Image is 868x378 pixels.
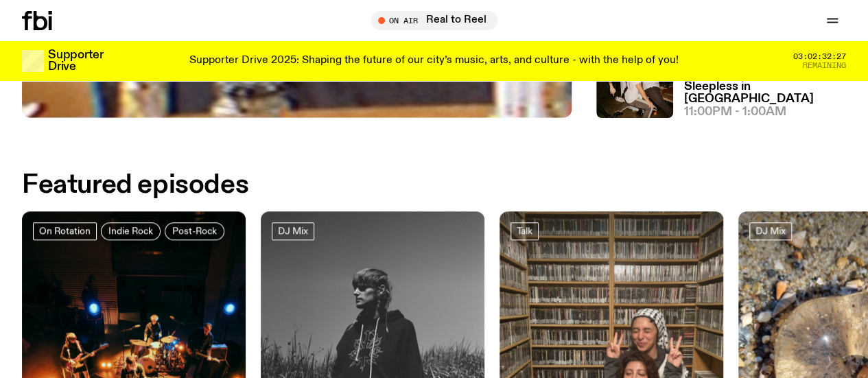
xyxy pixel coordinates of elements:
a: DJ Mix [272,222,314,240]
span: On Rotation [39,226,91,236]
a: On Rotation [33,222,97,240]
span: Remaining [803,62,846,69]
span: 03:02:32:27 [793,53,846,60]
a: Talk [511,222,539,240]
p: Supporter Drive 2025: Shaping the future of our city’s music, arts, and culture - with the help o... [189,55,679,67]
button: On AirReal to Reel [371,11,497,30]
span: DJ Mix [278,226,308,236]
a: Post-Rock [165,222,224,240]
h2: Featured episodes [22,173,248,198]
span: Talk [517,226,532,236]
span: 11:00pm - 1:00am [684,106,786,118]
span: Indie Rock [108,226,153,236]
span: DJ Mix [755,226,786,236]
h3: Supporter Drive [48,49,103,73]
span: Post-Rock [172,226,217,236]
a: Indie Rock [101,222,161,240]
a: Sleepless in [GEOGRAPHIC_DATA] [684,81,846,104]
a: DJ Mix [749,222,792,240]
